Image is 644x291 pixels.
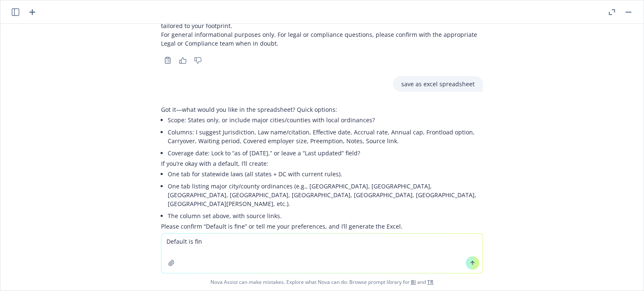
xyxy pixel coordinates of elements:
p: Got it—what would you like in the spreadsheet? Quick options: [161,105,483,114]
button: Thumbs down [191,54,205,66]
li: Scope: States only, or include major cities/counties with local ordinances? [168,114,483,126]
p: If you’re okay with a default, I’ll create: [161,159,483,168]
li: The column set above, with source links. [168,210,483,222]
svg: Copy to clipboard [164,57,171,64]
li: One tab listing major city/county ordinances (e.g., [GEOGRAPHIC_DATA], [GEOGRAPHIC_DATA], [GEOGRA... [168,180,483,210]
a: BI [411,278,416,286]
p: save as excel spreadsheet [401,80,475,88]
li: Columns: I suggest Jurisdiction, Law name/citation, Effective date, Accrual rate, Annual cap, Fro... [168,126,483,147]
p: For general informational purposes only. For legal or compliance questions, please confirm with t... [161,30,483,48]
p: Please confirm “Default is fine” or tell me your preferences, and I’ll generate the Excel. [161,222,483,231]
span: Nova Assist can make mistakes. Explore what Nova can do: Browse prompt library for and [4,273,640,291]
textarea: Default is fi [161,234,483,273]
li: Coverage date: Lock to “as of [DATE],” or leave a “Last updated” field? [168,147,483,159]
a: TR [427,278,434,286]
li: One tab for statewide laws (all states + DC with current rules). [168,168,483,180]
